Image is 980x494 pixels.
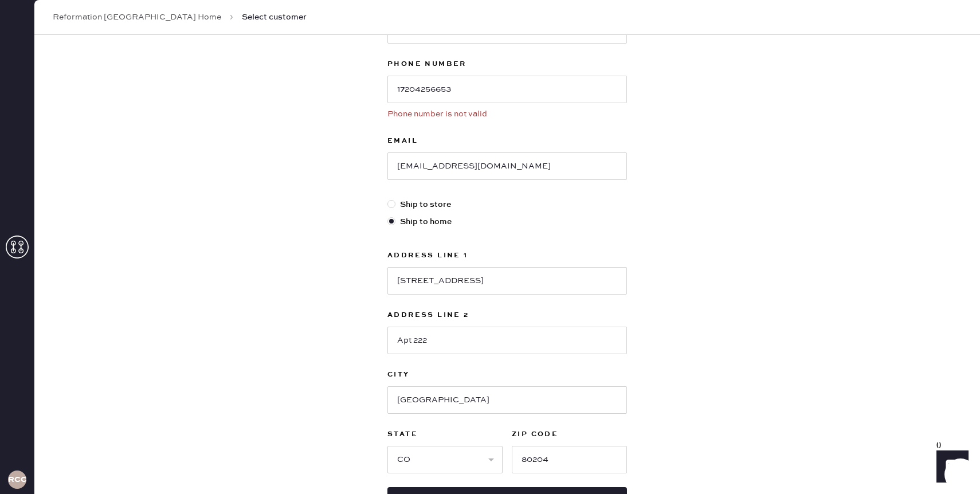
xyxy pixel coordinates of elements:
label: Ship to store [387,198,627,211]
span: Select customer [242,11,307,23]
label: State [387,428,503,441]
h3: RCCA [8,476,26,484]
label: Ship to home [387,215,627,228]
label: Address Line 1 [387,249,627,262]
a: Reformation [GEOGRAPHIC_DATA] Home [53,11,221,23]
label: Phone Number [387,57,627,71]
iframe: Front Chat [926,442,975,492]
input: e.g. Unit, floor etc. [387,327,627,354]
label: Email [387,134,627,148]
input: e.g. Street address, P.O. box etc. [387,267,627,295]
input: e.g New York [387,386,627,414]
input: e.g. john@doe.com [387,152,627,180]
input: e.g 100134 [512,446,627,473]
label: Address Line 2 [387,308,627,322]
div: Phone number is not valid [387,108,627,120]
input: e.g (XXX) XXXXXX [387,76,627,103]
label: City [387,368,627,382]
label: ZIP Code [512,428,627,441]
